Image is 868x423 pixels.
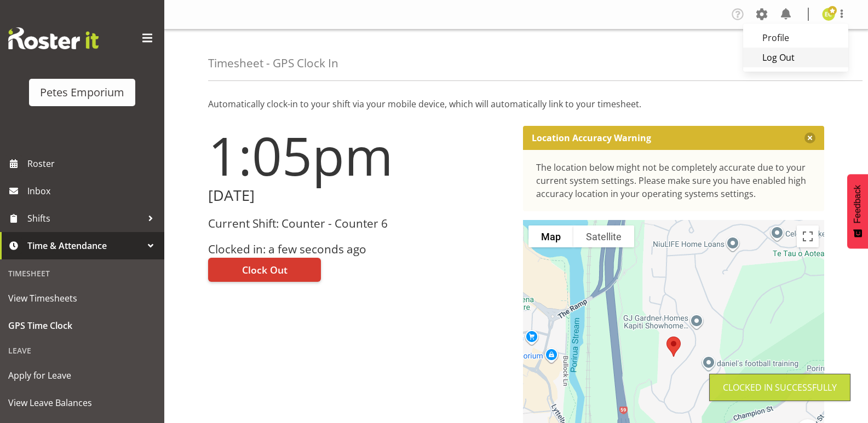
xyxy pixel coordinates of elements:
[208,243,510,256] h3: Clocked in: a few seconds ago
[208,97,824,111] p: Automatically clock-in to your shift via your mobile device, which will automatically link to you...
[573,225,634,247] button: Show satellite imagery
[797,225,819,247] button: Toggle fullscreen view
[208,258,321,282] button: Clock Out
[208,187,510,204] h2: [DATE]
[208,57,338,69] h4: Timesheet - GPS Clock In
[8,27,99,49] img: Rosterit website logo
[8,317,156,334] span: GPS Time Clock
[3,312,162,339] a: GPS Time Clock
[27,155,159,172] span: Roster
[853,185,863,223] span: Feedback
[3,262,162,285] div: Timesheet
[804,132,815,143] button: Close message
[208,217,510,230] h3: Current Shift: Counter - Counter 6
[208,126,510,185] h1: 1:05pm
[27,183,159,199] span: Inbox
[528,225,573,247] button: Show street map
[743,28,848,48] a: Profile
[723,381,837,394] div: Clocked in Successfully
[3,285,162,312] a: View Timesheets
[8,367,156,384] span: Apply for Leave
[27,237,142,254] span: Time & Attendance
[242,263,288,277] span: Clock Out
[8,290,156,306] span: View Timesheets
[8,395,156,411] span: View Leave Balances
[40,84,124,101] div: Petes Emporium
[743,48,848,67] a: Log Out
[27,210,142,227] span: Shifts
[536,161,812,200] div: The location below might not be completely accurate due to your current system settings. Please m...
[847,174,868,248] button: Feedback - Show survey
[3,362,162,389] a: Apply for Leave
[3,339,162,362] div: Leave
[822,8,835,21] img: emma-croft7499.jpg
[3,389,162,416] a: View Leave Balances
[532,132,651,143] p: Location Accuracy Warning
